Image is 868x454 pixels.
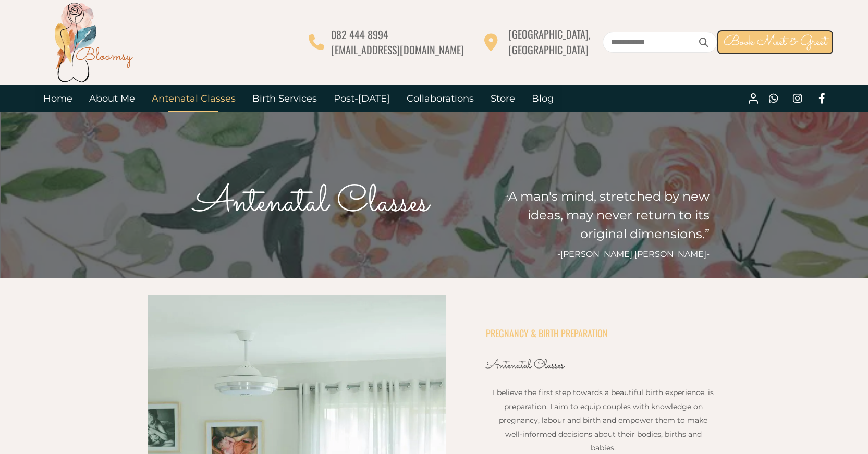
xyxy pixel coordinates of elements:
[523,85,562,112] a: Blog
[244,85,325,112] a: Birth Services
[705,226,710,241] span: ”
[486,357,564,375] span: Antenatal Classes
[482,85,523,112] a: Store
[52,1,135,84] img: Bloomsy
[486,326,608,340] span: PREGNANCY & BIRTH PREPARATION
[717,30,833,54] a: Book Meet & Greet
[493,388,714,452] span: I believe the first step towards a beautiful birth experience, is preparation. I aim to equip cou...
[505,193,508,203] span: “
[193,176,429,230] span: Antenatal Classes
[508,189,710,241] span: A man's mind, stretched by new ideas, may never return to its original dimensions.
[508,42,589,57] span: [GEOGRAPHIC_DATA]
[81,85,143,112] a: About Me
[557,249,710,259] span: -[PERSON_NAME] [PERSON_NAME]-
[398,85,482,112] a: Collaborations
[35,85,81,112] a: Home
[331,42,464,57] span: [EMAIL_ADDRESS][DOMAIN_NAME]
[508,26,591,42] span: [GEOGRAPHIC_DATA],
[331,27,388,42] span: 082 444 8994
[724,32,827,52] span: Book Meet & Greet
[325,85,398,112] a: Post-[DATE]
[143,85,244,112] a: Antenatal Classes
